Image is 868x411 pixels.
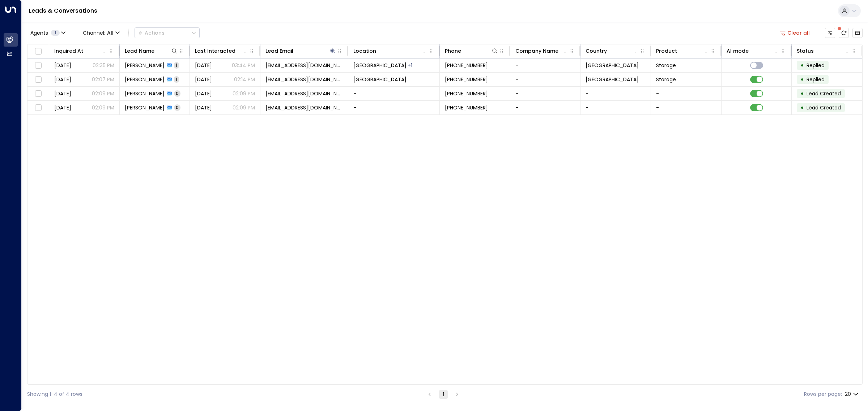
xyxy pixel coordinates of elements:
[125,104,165,111] span: Francis Bones
[800,87,804,100] div: •
[27,28,68,38] button: Agents1
[445,90,488,97] span: +447901478954
[54,47,83,55] div: Inquired At
[195,90,212,97] span: Yesterday
[125,76,165,83] span: Francis Bones
[195,76,212,83] span: Yesterday
[651,101,722,114] td: -
[807,76,825,83] span: Replied
[510,59,581,72] td: -
[510,73,581,86] td: -
[174,76,179,82] span: 1
[195,47,235,55] div: Last Interacted
[586,76,639,83] span: United Kingdom
[580,101,651,114] td: -
[174,62,179,68] span: 1
[265,90,343,97] span: Bonio342@gmail.com
[825,28,835,38] button: Customize
[54,76,71,83] span: Yesterday
[445,104,488,111] span: +447901478954
[125,62,165,69] span: Francis Bones
[586,47,639,55] div: Country
[353,62,407,69] span: Space Station Hall Green
[445,76,488,83] span: +447901478954
[445,47,461,55] div: Phone
[777,28,813,38] button: Clear all
[54,47,108,55] div: Inquired At
[586,47,607,55] div: Country
[80,28,123,38] span: Channel:
[93,62,114,69] p: 02:35 PM
[797,47,814,55] div: Status
[727,47,749,55] div: AI mode
[265,47,336,55] div: Lead Email
[34,75,43,84] span: Toggle select row
[34,47,43,56] span: Toggle select all
[138,30,165,36] div: Actions
[92,104,114,111] p: 02:09 PM
[800,73,804,86] div: •
[510,87,581,100] td: -
[656,47,710,55] div: Product
[727,47,780,55] div: AI mode
[265,47,293,55] div: Lead Email
[656,47,677,55] div: Product
[234,76,255,83] p: 02:14 PM
[515,47,558,55] div: Company Name
[29,7,97,15] a: Leads & Conversations
[348,101,440,114] td: -
[125,90,165,97] span: Francis Bones
[656,76,676,83] span: Storage
[34,103,43,112] span: Toggle select row
[54,62,71,69] span: Yesterday
[425,390,462,399] nav: pagination navigation
[807,90,841,97] span: Lead Created
[580,87,651,100] td: -
[800,101,804,114] div: •
[797,47,851,55] div: Status
[445,47,498,55] div: Phone
[839,28,849,38] span: There are new threads available. Refresh the grid to view the latest updates.
[265,62,343,69] span: Bonio342@gmail.com
[233,90,255,97] p: 02:09 PM
[445,62,488,69] span: +447901478954
[353,47,376,55] div: Location
[125,47,178,55] div: Lead Name
[807,62,825,69] span: Replied
[586,62,639,69] span: United Kingdom
[174,104,180,111] span: 0
[845,389,860,399] div: 20
[233,104,255,111] p: 02:09 PM
[174,90,180,96] span: 0
[515,47,569,55] div: Company Name
[348,87,440,100] td: -
[54,104,71,111] span: Yesterday
[34,61,43,70] span: Toggle select row
[510,101,581,114] td: -
[656,62,676,69] span: Storage
[51,30,60,36] span: 1
[353,76,407,83] span: Space Station Hall Green
[265,104,343,111] span: Bonio342@gmail.com
[800,59,804,72] div: •
[30,30,48,35] span: Agents
[80,28,123,38] button: Channel:All
[353,47,428,55] div: Location
[408,62,412,69] div: Space Station Garretts Green
[107,30,114,36] span: All
[195,104,212,111] span: Yesterday
[135,27,200,38] div: Button group with a nested menu
[195,47,248,55] div: Last Interacted
[135,27,200,38] button: Actions
[92,90,114,97] p: 02:09 PM
[265,76,343,83] span: Bonio342@gmail.com
[27,390,82,398] div: Showing 1-4 of 4 rows
[54,90,71,97] span: Yesterday
[92,76,114,83] p: 02:07 PM
[439,390,448,399] button: page 1
[651,87,722,100] td: -
[807,104,841,111] span: Lead Created
[852,28,863,38] button: Archived Leads
[125,47,154,55] div: Lead Name
[195,62,212,69] span: Yesterday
